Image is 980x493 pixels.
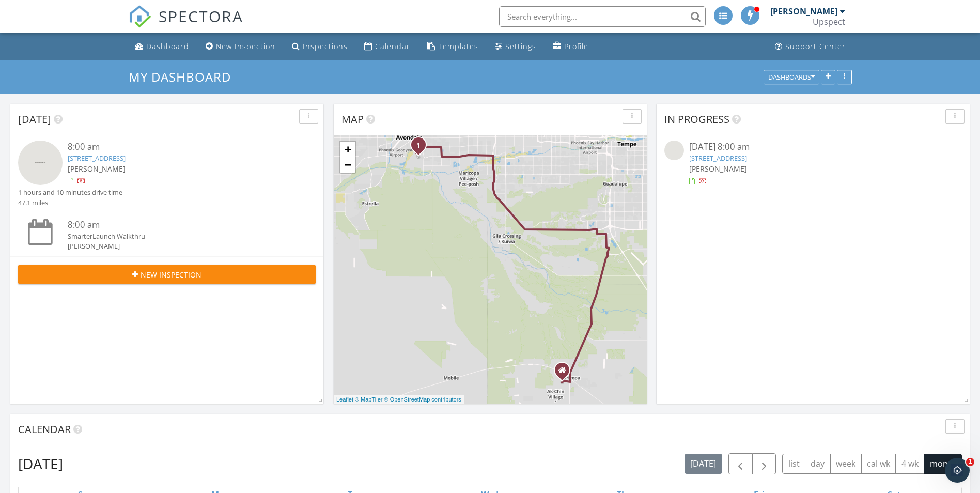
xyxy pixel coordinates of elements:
[340,157,355,173] a: Zoom out
[752,453,776,474] button: Next month
[303,41,348,51] div: Inspections
[924,454,962,474] button: month
[201,37,279,56] a: New Inspection
[18,453,63,474] h2: [DATE]
[216,41,275,51] div: New Inspection
[895,454,924,474] button: 4 wk
[689,164,747,174] span: [PERSON_NAME]
[861,454,896,474] button: cal wk
[336,396,353,403] a: Leaflet
[418,145,425,151] div: 12732 W Corona Ave, Avondale, AZ 85392
[805,454,831,474] button: day
[664,141,962,187] a: [DATE] 8:00 am [STREET_ADDRESS] [PERSON_NAME]
[341,112,364,126] span: Map
[18,141,316,208] a: 8:00 am [STREET_ADDRESS] [PERSON_NAME] 1 hours and 10 minutes drive time 47.1 miles
[18,422,71,436] span: Calendar
[355,396,383,403] a: © MapTiler
[966,458,974,466] span: 1
[68,219,291,232] div: 8:00 am
[689,141,937,153] div: [DATE] 8:00 am
[129,68,240,85] a: My Dashboard
[18,188,122,197] div: 1 hours and 10 minutes drive time
[770,6,837,17] div: [PERSON_NAME]
[146,41,189,51] div: Dashboard
[771,37,850,56] a: Support Center
[18,141,63,185] img: streetview
[549,37,593,56] a: Profile
[664,141,684,160] img: streetview
[438,41,478,51] div: Templates
[830,454,862,474] button: week
[785,41,846,51] div: Support Center
[141,269,201,280] span: New Inspection
[728,453,753,474] button: Previous month
[18,265,316,284] button: New Inspection
[18,198,122,208] div: 47.1 miles
[505,41,536,51] div: Settings
[764,70,819,84] button: Dashboards
[689,153,747,163] a: [STREET_ADDRESS]
[491,37,540,56] a: Settings
[129,14,243,36] a: SPECTORA
[375,41,410,51] div: Calendar
[685,454,722,474] button: [DATE]
[782,454,805,474] button: list
[288,37,352,56] a: Inspections
[813,17,845,27] div: Upspect
[562,370,568,376] div: 46030 W Barbara Ln, Maricopa AZ 85139
[664,112,729,126] span: In Progress
[384,396,461,403] a: © OpenStreetMap contributors
[131,37,193,56] a: Dashboard
[68,164,126,174] span: [PERSON_NAME]
[423,37,483,56] a: Templates
[159,5,243,27] span: SPECTORA
[68,141,291,153] div: 8:00 am
[564,41,588,51] div: Profile
[945,458,970,483] iframe: Intercom live chat
[360,37,414,56] a: Calendar
[68,232,291,241] div: SmarterLaunch Walkthru
[129,5,151,28] img: The Best Home Inspection Software - Spectora
[768,73,815,81] div: Dashboards
[18,112,51,126] span: [DATE]
[416,142,421,149] i: 1
[334,395,464,404] div: |
[68,241,291,251] div: [PERSON_NAME]
[499,6,706,27] input: Search everything...
[340,142,355,157] a: Zoom in
[68,153,126,163] a: [STREET_ADDRESS]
